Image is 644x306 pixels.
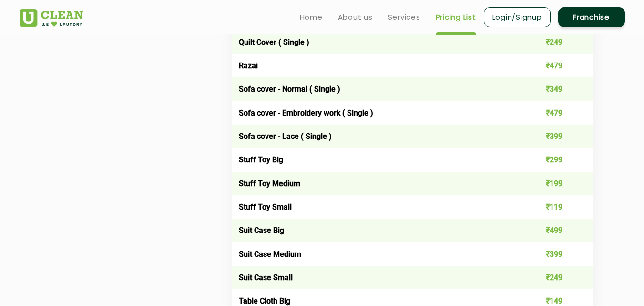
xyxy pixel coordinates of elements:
td: Sofa cover - Normal ( Single ) [232,77,521,101]
td: Stuff Toy Big [232,148,521,171]
td: Suit Case Big [232,219,521,242]
td: Stuff Toy Small [232,195,521,219]
td: ₹479 [521,54,593,77]
td: ₹299 [521,148,593,171]
td: Suit Case Medium [232,242,521,265]
a: Login/Signup [484,7,551,27]
td: Razai [232,54,521,77]
a: Home [300,11,323,23]
a: Services [388,11,420,23]
td: Stuff Toy Medium [232,172,521,195]
td: ₹249 [521,31,593,54]
a: Franchise [558,7,625,27]
td: Quilt Cover ( Single ) [232,31,521,54]
td: Suit Case Small [232,266,521,289]
td: ₹119 [521,195,593,219]
td: ₹499 [521,219,593,242]
td: ₹349 [521,77,593,101]
td: ₹249 [521,266,593,289]
td: ₹399 [521,125,593,148]
td: Sofa cover - Lace ( Single ) [232,125,521,148]
a: About us [338,11,373,23]
td: Sofa cover - Embroidery work ( Single ) [232,101,521,125]
td: ₹399 [521,242,593,265]
a: Pricing List [436,11,476,23]
td: ₹199 [521,172,593,195]
img: UClean Laundry and Dry Cleaning [20,9,83,27]
td: ₹479 [521,101,593,125]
